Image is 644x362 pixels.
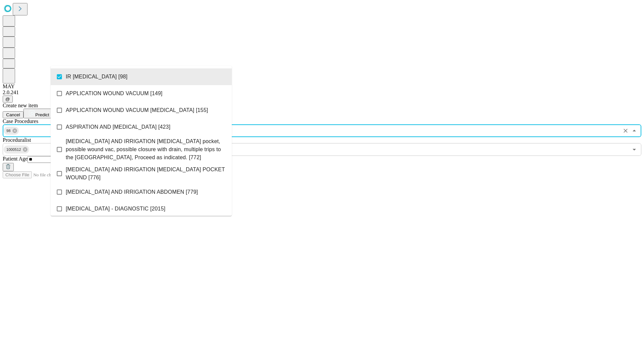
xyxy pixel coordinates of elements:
[3,137,31,143] span: Proceduralist
[4,146,24,154] span: 1000512
[4,127,13,135] span: 98
[66,73,127,81] span: IR [MEDICAL_DATA] [98]
[3,103,38,108] span: Create new item
[621,126,630,135] button: Clear
[4,145,29,154] div: 1000512
[3,111,23,118] button: Cancel
[3,96,13,103] button: @
[66,137,226,162] span: [MEDICAL_DATA] AND IRRIGATION [MEDICAL_DATA] pocket, possible wound vac, possible closure with dr...
[66,106,208,114] span: APPLICATION WOUND VACUUM [MEDICAL_DATA] [155]
[66,188,198,196] span: [MEDICAL_DATA] AND IRRIGATION ABDOMEN [779]
[630,126,639,135] button: Close
[3,118,38,124] span: Scheduled Procedure
[66,205,165,213] span: [MEDICAL_DATA] - DIAGNOSTIC [2015]
[3,89,641,96] div: 2.0.241
[630,145,639,154] button: Open
[5,97,10,102] span: @
[35,112,49,117] span: Predict
[3,156,28,162] span: Patient Age
[66,89,162,98] span: APPLICATION WOUND VACUUM [149]
[4,127,19,135] div: 98
[3,83,641,89] div: MAY
[6,112,20,117] span: Cancel
[23,109,54,118] button: Predict
[66,123,170,131] span: ASPIRATION AND [MEDICAL_DATA] [423]
[66,166,226,182] span: [MEDICAL_DATA] AND IRRIGATION [MEDICAL_DATA] POCKET WOUND [776]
